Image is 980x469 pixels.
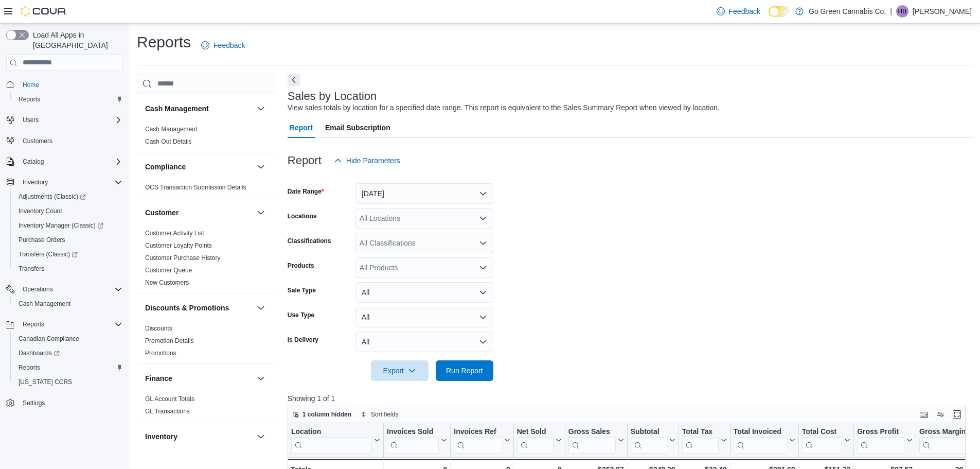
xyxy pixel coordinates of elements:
[918,408,930,421] button: Keyboard shortcuts
[357,408,402,421] button: Sort fields
[19,176,122,188] span: Inventory
[19,79,43,91] a: Home
[145,373,172,384] h3: Finance
[19,335,79,343] span: Canadian Compliance
[145,207,179,218] h3: Customer
[145,279,189,287] span: New Customers
[145,303,253,313] button: Discounts & Promotions
[387,427,439,437] div: Invoices Sold
[145,229,204,237] span: Customer Activity List
[10,332,127,346] button: Canadian Compliance
[19,193,86,201] span: Adjustments (Classic)
[145,230,204,237] a: Customer Activity List
[10,375,127,389] button: [US_STATE] CCRS
[2,113,127,127] button: Users
[137,322,275,363] div: Discounts & Promotions
[896,5,908,18] div: Hugo Bouchard
[14,93,44,106] a: Reports
[23,81,39,89] span: Home
[145,279,189,286] a: New Customers
[10,346,127,360] a: Dashboards
[355,183,493,204] button: [DATE]
[733,427,787,453] div: Total Invoiced
[14,219,108,232] a: Inventory Manager (Classic)
[145,395,194,403] a: GL Account Totals
[809,5,886,18] p: Go Green Cannabis Co.
[2,282,127,297] button: Operations
[10,297,127,311] button: Cash Management
[14,248,82,260] a: Transfers (Classic)
[19,283,57,296] button: Operations
[436,360,493,381] button: Run Report
[145,350,176,357] a: Promotions
[568,427,616,437] div: Gross Sales
[479,239,487,247] button: Open list of options
[19,176,52,188] button: Inventory
[145,103,253,114] button: Cash Management
[145,138,192,145] a: Cash Out Details
[145,103,209,114] h3: Cash Management
[14,298,75,310] a: Cash Management
[2,154,127,169] button: Catalog
[19,155,122,168] span: Catalog
[2,175,127,189] button: Inventory
[733,427,795,453] button: Total Invoiced
[14,190,122,203] span: Adjustments (Classic)
[145,337,194,345] span: Promotion Details
[19,78,122,91] span: Home
[145,337,194,344] a: Promotion Details
[145,162,186,172] h3: Compliance
[10,247,127,262] a: Transfers (Classic)
[729,6,760,16] span: Feedback
[288,212,317,220] label: Locations
[19,250,78,258] span: Transfers (Classic)
[145,254,221,262] a: Customer Purchase History
[857,427,913,453] button: Gross Profit
[19,318,48,331] button: Reports
[355,332,493,352] button: All
[517,427,554,437] div: Net Sold
[14,361,122,374] span: Reports
[255,372,267,385] button: Finance
[454,427,510,453] button: Invoices Ref
[454,427,502,453] div: Invoices Ref
[255,161,267,173] button: Compliance
[919,427,971,437] div: Gross Margin
[145,408,190,415] a: GL Transactions
[19,283,122,296] span: Operations
[19,397,49,409] a: Settings
[145,431,177,442] h3: Inventory
[291,427,372,437] div: Location
[302,410,351,419] span: 1 column hidden
[568,427,624,453] button: Gross Sales
[23,399,45,407] span: Settings
[145,184,246,191] a: OCS Transaction Submission Details
[454,427,502,437] div: Invoices Ref
[19,363,40,372] span: Reports
[23,178,48,186] span: Inventory
[145,125,197,133] span: Cash Management
[14,298,122,310] span: Cash Management
[10,233,127,247] button: Purchase Orders
[14,234,69,246] a: Purchase Orders
[387,427,447,453] button: Invoices Sold
[213,40,245,50] span: Feedback
[14,333,83,345] a: Canadian Compliance
[2,77,127,92] button: Home
[23,158,44,166] span: Catalog
[14,205,66,217] a: Inventory Count
[630,427,667,437] div: Subtotal
[19,134,122,147] span: Customers
[10,262,127,276] button: Transfers
[19,95,40,103] span: Reports
[712,1,764,22] a: Feedback
[19,114,122,126] span: Users
[14,190,90,203] a: Adjustments (Classic)
[290,117,313,138] span: Report
[857,427,904,453] div: Gross Profit
[355,307,493,327] button: All
[23,285,53,293] span: Operations
[934,408,947,421] button: Display options
[325,117,390,138] span: Email Subscription
[145,241,212,250] span: Customer Loyalty Points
